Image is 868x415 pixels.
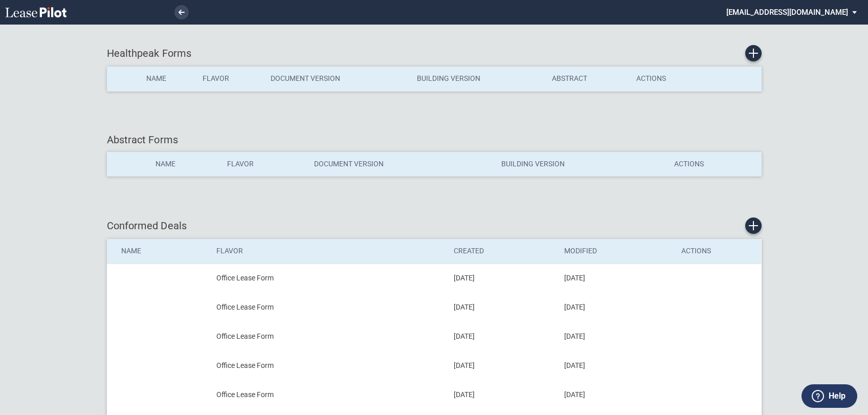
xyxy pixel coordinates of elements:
td: [DATE] [557,380,674,409]
th: Flavor [220,152,307,177]
td: [DATE] [447,322,557,351]
td: Office Lease Form [209,380,447,409]
th: Abstract [545,67,629,91]
th: Modified [557,239,674,264]
label: Help [829,389,845,403]
button: Help [802,384,857,408]
th: Flavor [195,67,263,91]
td: [DATE] [447,293,557,322]
th: Actions [674,239,761,264]
a: Create new Form [745,45,762,61]
th: Name [107,239,209,264]
div: Conformed Deals [107,217,762,234]
th: Document Version [263,67,410,91]
td: [DATE] [447,264,557,293]
th: Flavor [209,239,447,264]
td: [DATE] [447,351,557,380]
th: Actions [667,152,761,177]
a: Create new conformed deal [745,217,762,234]
div: Abstract Forms [107,133,762,147]
td: [DATE] [557,293,674,322]
th: Building Version [410,67,545,91]
th: Name [139,67,195,91]
td: Office Lease Form [209,264,447,293]
td: Office Lease Form [209,351,447,380]
td: Office Lease Form [209,293,447,322]
th: Document Version [307,152,494,177]
th: Name [148,152,220,177]
div: Healthpeak Forms [107,45,762,61]
th: Created [447,239,557,264]
th: Building Version [494,152,667,177]
td: Office Lease Form [209,322,447,351]
td: [DATE] [557,351,674,380]
td: [DATE] [557,322,674,351]
td: [DATE] [447,380,557,409]
th: Actions [629,67,703,91]
td: [DATE] [557,264,674,293]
